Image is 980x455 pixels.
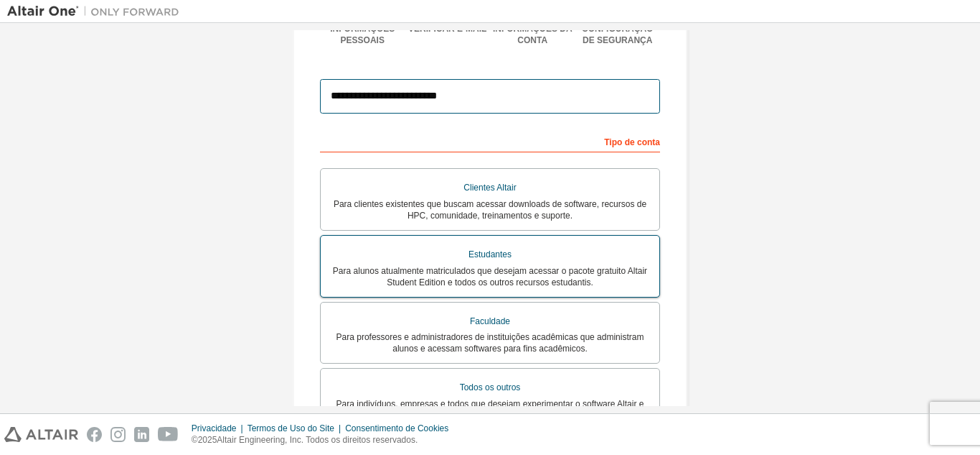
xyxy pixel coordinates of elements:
img: youtube.svg [158,427,179,442]
font: Para indivíduos, empresas e todos que desejam experimentar o software Altair e explorar nossas of... [336,399,644,420]
img: linkedin.svg [134,427,149,442]
img: Altair Um [7,4,187,19]
font: Todos os outros [460,382,521,392]
img: instagram.svg [110,427,126,442]
img: facebook.svg [87,427,102,442]
font: Verificar e-mail [408,24,486,34]
font: Termos de Uso do Site [248,423,334,433]
img: altair_logo.svg [4,427,78,442]
font: Configuração de segurança [582,24,653,45]
font: Faculdade [470,316,510,326]
font: Para clientes existentes que buscam acessar downloads de software, recursos de HPC, comunidade, t... [334,199,646,221]
font: Altair Engineering, Inc. Todos os direitos reservados. [217,435,418,445]
font: Consentimento de Cookies [345,423,448,433]
font: Privacidade [192,423,237,433]
font: Para professores e administradores de instituições acadêmicas que administram alunos e acessam so... [336,332,644,354]
font: Clientes Altair [463,183,516,193]
font: 2025 [198,435,217,445]
font: Informações da conta [493,24,573,45]
font: Para alunos atualmente matriculados que desejam acessar o pacote gratuito Altair Student Edition ... [333,266,647,288]
font: Tipo de conta [604,137,660,147]
font: Informações pessoais [330,24,395,45]
font: Estudantes [468,249,512,259]
font: © [192,435,198,445]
